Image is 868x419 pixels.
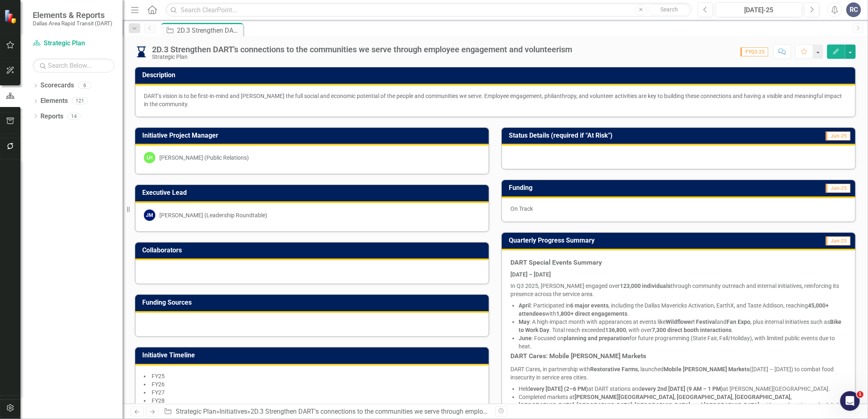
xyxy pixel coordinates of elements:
[152,389,165,396] span: FY27
[219,408,247,415] a: Initiatives
[666,319,717,325] strong: Wildflower! Festival
[510,352,646,360] strong: DART Cares: Mobile [PERSON_NAME] Markets
[33,58,114,73] input: Search Below...
[510,205,533,212] span: On Track
[509,132,784,139] h3: Status Details (required if "At Risk")
[716,2,802,17] button: [DATE]-25
[519,334,847,350] p: : Focused on for future programming (State Fair, Fall/Holiday), with limited public events due to...
[519,393,847,417] p: Completed markets at , with more locations scheduled through July.
[152,45,572,54] div: 2D.3 Strengthen DART's connections to the communities we serve through employee engagement and vo...
[519,319,841,333] strong: Bike to Work Day
[159,211,267,219] div: [PERSON_NAME] (Leadership Roundtable)
[78,82,91,89] div: 6
[142,132,485,139] h3: Initiative Project Manager
[519,318,847,334] p: : A high-impact month with appearances at events like and , plus internal initiatives such as . T...
[176,408,216,415] a: Strategic Plan
[142,71,851,79] h3: Description
[510,259,602,266] strong: DART Special Events Summary
[509,184,674,192] h3: Funding
[620,283,671,289] strong: 123,000 individuals
[166,3,692,17] input: Search ClearPoint...
[144,92,847,108] div: DART’s vision is to be first-in-mind and [PERSON_NAME] the full social and economic potential of ...
[144,209,155,221] div: JM
[142,189,485,196] h3: Executive Lead
[530,386,588,392] strong: every [DATE] (2–6 PM)
[740,47,768,56] span: FYQ3-25
[152,373,165,379] span: FY25
[826,184,850,193] span: Jun-25
[142,247,485,254] h3: Collaborators
[33,10,112,20] span: Elements & Reports
[40,112,63,121] a: Reports
[590,366,638,372] strong: Restorative Farms
[33,20,112,27] small: Dallas Area Rapid Transit (DART)
[164,407,489,417] div: » »
[840,391,860,411] iframe: Intercom live chat
[649,4,690,16] button: Search
[510,280,847,300] p: In Q3 2025, [PERSON_NAME] engaged over through community outreach and internal initiatives, reinf...
[142,352,485,359] h3: Initiative Timeline
[652,327,732,333] strong: 7,300 direct booth interactions
[510,271,551,278] strong: [DATE] – [DATE]
[33,39,114,48] a: Strategic Plan
[826,131,850,140] span: Jun-25
[519,302,531,309] strong: April
[251,408,582,415] div: 2D.3 Strengthen DART's connections to the communities we serve through employee engagement and vo...
[519,301,847,318] p: : Participated in , including the Dallas Mavericks Activation, EarthX, and Taste Addison, reachin...
[142,299,485,306] h3: Funding Sources
[4,9,18,24] img: ClearPoint Strategy
[509,237,773,244] h3: Quarterly Progress Summary
[826,236,850,245] span: Jun-25
[660,6,678,13] span: Search
[556,310,627,317] strong: 1,800+ direct engagements
[519,394,792,408] strong: [PERSON_NAME][GEOGRAPHIC_DATA], [GEOGRAPHIC_DATA], [GEOGRAPHIC_DATA], [GEOGRAPHIC_DATA], [GEOGRAP...
[67,113,81,120] div: 14
[519,319,530,325] strong: May
[144,152,155,163] div: LH
[40,96,68,106] a: Elements
[135,45,148,58] img: In Progress
[642,386,723,392] strong: every 2nd [DATE] (9 AM – 1 PM)
[177,25,241,36] div: 2D.3 Strengthen DART's connections to the communities we serve through employee engagement and vo...
[72,98,88,105] div: 121
[605,327,626,333] strong: 136,800
[570,302,608,309] strong: 6 major events
[664,366,749,372] strong: Mobile [PERSON_NAME] Markets
[519,385,847,393] p: Held at DART stations and at [PERSON_NAME][GEOGRAPHIC_DATA].
[564,335,629,341] strong: planning and preparation
[519,302,829,317] strong: 45,000+ attendees
[727,319,750,325] strong: Fan Expo
[152,397,165,404] span: FY28
[152,54,572,60] div: Strategic Plan
[718,5,799,15] div: [DATE]-25
[519,335,532,341] strong: June
[40,81,74,90] a: Scorecards
[152,381,165,388] span: FY26
[857,391,864,398] span: 1
[846,2,861,17] button: RC
[510,363,847,383] p: DART Cares, in partnership with , launched ([DATE] – [DATE]) to combat food insecurity in service...
[159,154,249,162] div: [PERSON_NAME] (Public Relations)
